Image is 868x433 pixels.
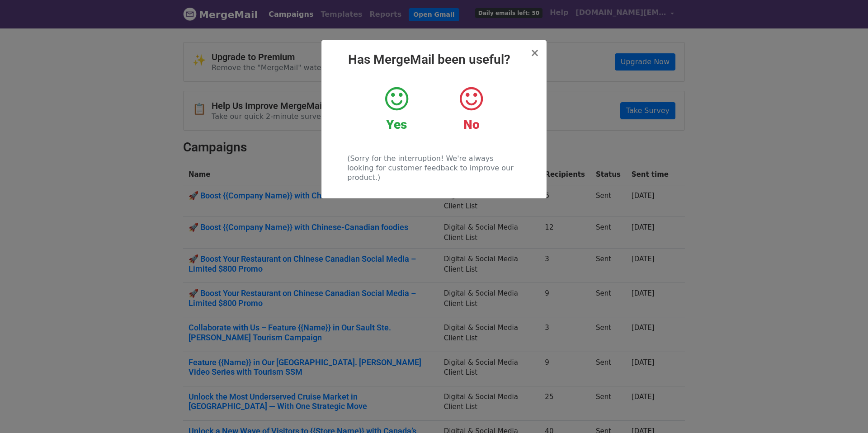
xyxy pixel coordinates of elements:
[530,47,539,58] button: Close
[530,47,539,59] span: ×
[366,85,427,132] a: Yes
[386,117,407,132] strong: Yes
[441,85,502,132] a: No
[347,154,520,182] p: (Sorry for the interruption! We're always looking for customer feedback to improve our product.)
[329,52,539,67] h2: Has MergeMail been useful?
[463,117,480,132] strong: No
